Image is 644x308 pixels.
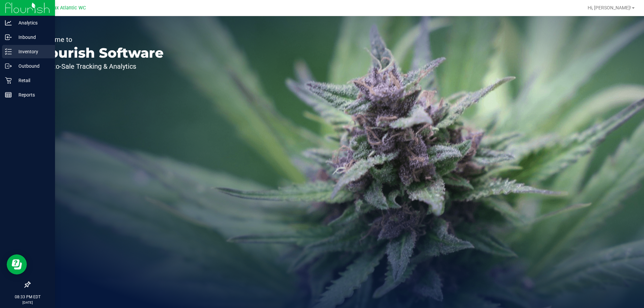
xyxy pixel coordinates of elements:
[5,34,12,41] inline-svg: Inbound
[5,48,12,55] inline-svg: Inventory
[3,300,52,305] p: [DATE]
[5,77,12,84] inline-svg: Retail
[588,5,631,10] span: Hi, [PERSON_NAME]!
[12,19,52,27] p: Analytics
[36,63,164,70] p: Seed-to-Sale Tracking & Analytics
[36,36,164,43] p: Welcome to
[12,91,52,99] p: Reports
[5,19,12,26] inline-svg: Analytics
[3,294,52,300] p: 08:33 PM EDT
[12,33,52,41] p: Inbound
[5,91,12,98] inline-svg: Reports
[51,5,86,11] span: Jax Atlantic WC
[36,46,164,60] p: Flourish Software
[12,76,52,84] p: Retail
[12,62,52,70] p: Outbound
[5,63,12,69] inline-svg: Outbound
[12,48,52,56] p: Inventory
[7,254,27,274] iframe: Resource center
